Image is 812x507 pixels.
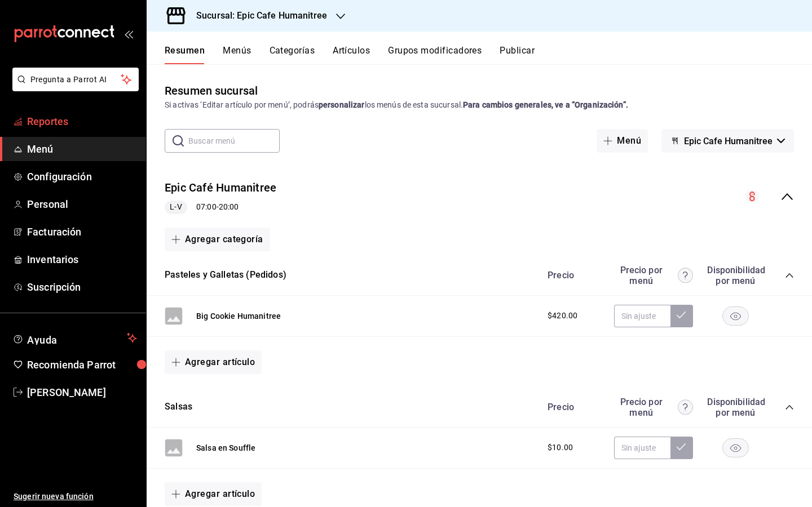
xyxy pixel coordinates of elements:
[270,45,315,64] button: Categorías
[785,271,794,280] button: collapse-category-row
[388,45,482,64] button: Grupos modificadores
[165,482,262,506] button: Agregar artículo
[463,100,628,109] strong: Para cambios generales, ve a “Organización”.
[548,310,577,322] span: $420.00
[319,100,365,109] strong: personalizar
[536,270,608,281] div: Precio
[707,397,764,418] div: Disponibilidad por menú
[614,397,693,418] div: Precio por menú
[27,224,137,239] span: Facturación
[27,169,137,184] span: Configuración
[196,310,281,322] button: Big Cookie Humanitree
[548,442,573,453] span: $10.00
[165,350,262,374] button: Agregar artículo
[147,171,812,223] div: collapse-menu-row
[165,201,186,213] span: L-V
[661,129,794,153] button: Epic Cafe Humanitree
[165,180,276,196] button: Epic Café Humanitree
[165,269,286,282] button: Pasteles y Galletas (Pedidos)
[12,68,139,91] button: Pregunta a Parrot AI
[14,491,137,502] span: Sugerir nueva función
[165,201,276,214] div: 07:00 - 20:00
[333,45,370,64] button: Artículos
[27,357,137,372] span: Recomienda Parrot
[196,442,255,453] button: Salsa en Souffle
[124,29,133,38] button: open_drawer_menu
[187,9,327,23] h3: Sucursal: Epic Cafe Humanitree
[27,385,137,400] span: [PERSON_NAME]
[223,45,251,64] button: Menús
[785,403,794,412] button: collapse-category-row
[536,402,608,412] div: Precio
[500,45,535,64] button: Publicar
[614,437,670,459] input: Sin ajuste
[165,401,192,413] button: Salsas
[27,279,137,295] span: Suscripción
[165,45,812,64] div: navigation tabs
[188,130,280,152] input: Buscar menú
[165,99,794,111] div: Si activas ‘Editar artículo por menú’, podrás los menús de esta sucursal.
[27,114,137,129] span: Reportes
[30,74,121,86] span: Pregunta a Parrot AI
[165,45,205,64] button: Resumen
[684,136,773,146] span: Epic Cafe Humanitree
[597,129,648,153] button: Menú
[707,265,764,286] div: Disponibilidad por menú
[165,228,270,251] button: Agregar categoría
[27,331,122,345] span: Ayuda
[27,252,137,267] span: Inventarios
[614,265,693,286] div: Precio por menú
[27,197,137,212] span: Personal
[165,82,258,99] div: Resumen sucursal
[614,305,670,327] input: Sin ajuste
[8,82,139,94] a: Pregunta a Parrot AI
[27,141,137,157] span: Menú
